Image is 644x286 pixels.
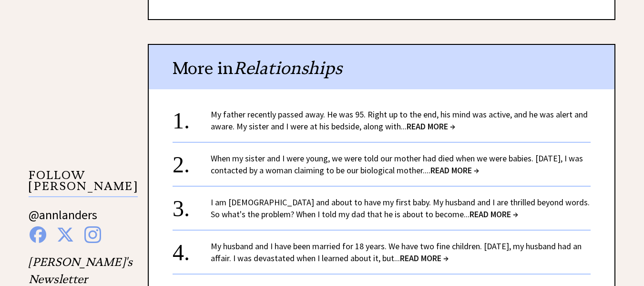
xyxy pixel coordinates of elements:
a: My husband and I have been married for 18 years. We have two fine children. [DATE], my husband ha... [211,241,582,264]
div: 3. [173,196,211,214]
a: @annlanders [29,207,97,232]
div: 2. [173,152,211,170]
div: More in [149,45,614,89]
span: Relationships [234,57,342,79]
a: My father recently passed away. He was 95. Right up to the end, his mind was active, and he was a... [211,109,588,132]
span: READ MORE → [407,121,455,132]
img: x%20blue.png [57,226,74,243]
span: READ MORE → [430,165,479,176]
a: I am [DEMOGRAPHIC_DATA] and about to have my first baby. My husband and I are thrilled beyond wor... [211,197,590,220]
a: When my sister and I were young, we were told our mother had died when we were babies. [DATE], I ... [211,153,583,176]
img: instagram%20blue.png [84,226,101,243]
p: FOLLOW [PERSON_NAME] [29,170,138,197]
span: READ MORE → [400,253,449,264]
span: READ MORE → [470,209,518,220]
div: 1. [173,108,211,126]
div: 4. [173,240,211,258]
img: facebook%20blue.png [30,226,46,243]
